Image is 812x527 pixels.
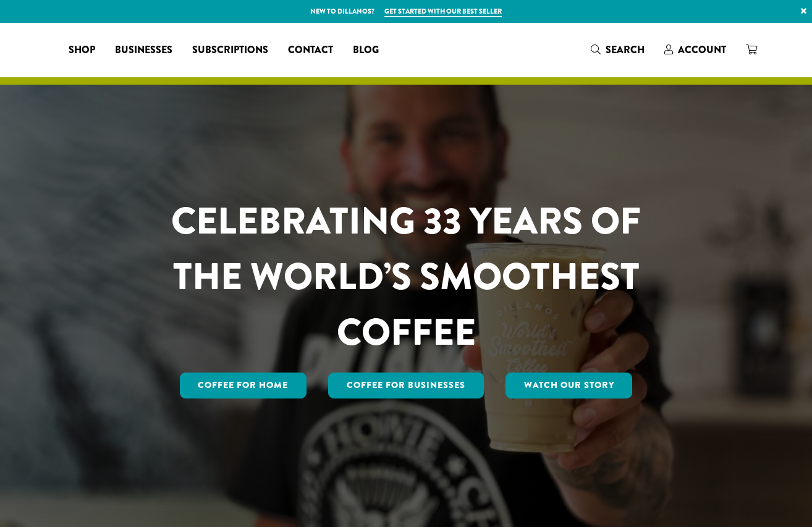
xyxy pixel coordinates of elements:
a: Get started with our best seller [384,6,502,17]
span: Businesses [115,43,172,58]
a: Search [581,40,654,60]
a: Coffee For Businesses [328,373,484,398]
span: Shop [69,43,95,58]
a: Coffee for Home [180,373,307,398]
span: Blog [353,43,379,58]
span: Subscriptions [192,43,268,58]
span: Account [678,43,726,57]
a: Watch Our Story [505,373,633,398]
span: Contact [288,43,333,58]
h1: CELEBRATING 33 YEARS OF THE WORLD’S SMOOTHEST COFFEE [135,193,677,360]
a: Shop [59,40,105,60]
span: Search [606,43,645,57]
